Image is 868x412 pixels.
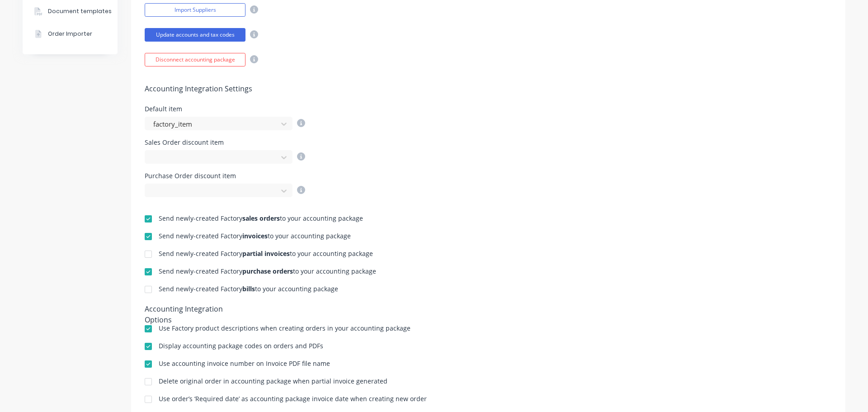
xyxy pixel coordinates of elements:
div: Purchase Order discount item [145,173,305,179]
div: Use order’s ‘Required date’ as accounting package invoice date when creating new order [159,396,427,402]
div: Use Factory product descriptions when creating orders in your accounting package [159,325,410,331]
div: Order Importer [48,30,92,38]
div: Default item [145,106,305,112]
div: Sales Order discount item [145,139,305,146]
div: Send newly-created Factory to your accounting package [159,233,351,239]
div: Display accounting package codes on orders and PDFs [159,343,323,349]
div: Accounting Integration Options [145,303,251,316]
b: partial invoices [242,249,290,258]
div: Use accounting invoice number on Invoice PDF file name [159,360,330,367]
div: Send newly-created Factory to your accounting package [159,268,376,275]
div: Delete original order in accounting package when partial invoice generated [159,378,387,384]
button: Import Suppliers [145,3,245,17]
div: Send newly-created Factory to your accounting package [159,286,338,292]
button: Disconnect accounting package [145,53,245,66]
button: Order Importer [23,23,118,45]
h5: Accounting Integration Settings [145,85,832,93]
button: Update accounts and tax codes [145,28,245,42]
div: Send newly-created Factory to your accounting package [159,215,363,222]
div: Document templates [48,7,112,15]
div: Send newly-created Factory to your accounting package [159,251,373,257]
b: sales orders [242,214,280,223]
b: purchase orders [242,267,293,275]
b: bills [242,284,255,293]
b: invoices [242,232,268,240]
